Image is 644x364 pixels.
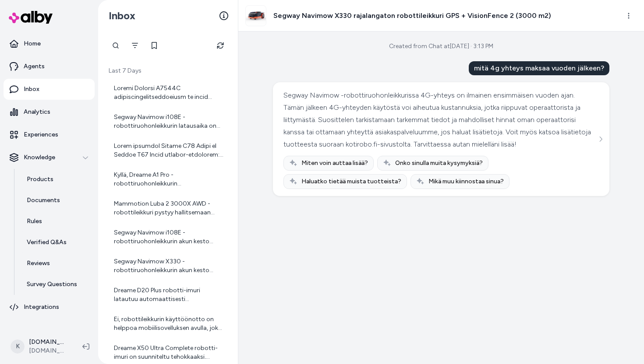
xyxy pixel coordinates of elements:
[389,42,493,51] div: Created from Chat at [DATE] · 3:13 PM
[114,257,224,275] div: Segway Navimow X330 -robottiruohonleikkurin akun kesto riippuu käytöstä ja nurmikon olosuhteista,...
[301,177,401,186] span: Haluatko tietää muista tuotteista?
[107,310,229,338] a: Ei, robottileikkurin käyttöönotto on helppoa mobiilisovelluksen avulla, joka opastaa asennuksessa...
[114,142,224,159] div: Lorem ipsumdol Sitame C78 Adipi el Seddoe T67 Incid utlabor-etdolorem: | Aliquaenim | Admini V30 ...
[27,196,60,205] p: Documents
[29,346,68,355] span: [DOMAIN_NAME]
[18,211,95,232] a: Rules
[18,232,95,253] a: Verified Q&As
[4,147,95,168] button: Knowledge
[107,136,229,164] a: Lorem ipsumdol Sitame C78 Adipi el Seddoe T67 Incid utlabor-etdolorem: | Aliquaenim | Admini V30 ...
[24,303,59,311] p: Integrations
[114,113,224,130] div: Segway Navimow i108E -robottiruohonleikkurin latausaika on noin 90 minuuttia. Tämän jälkeen robot...
[27,259,50,268] p: Reviews
[18,190,95,211] a: Documents
[114,344,224,361] div: Dreame X50 Ultra Complete robotti-imuri on suunniteltu tehokkaaksi, mutta sen melutaso ei ole eri...
[4,297,95,318] a: Integrations
[4,124,95,145] a: Experiences
[24,153,55,162] p: Knowledge
[114,171,224,188] div: Kyllä, Dreame A1 Pro -robottiruohonleikkurin leikkuukorkeutta voi säätää mobiilisovelluksella säh...
[4,101,95,122] a: Analytics
[428,177,504,186] span: Mikä muu kiinnostaa sinua?
[107,79,229,107] a: Loremi Dolorsi A7544C adipiscingelitseddoeiusm te incid utlaboree doloremagnaal, enima minimve qu...
[18,274,95,295] a: Survey Questions
[18,253,95,274] a: Reviews
[27,217,42,226] p: Rules
[301,159,368,168] span: Miten voin auttaa lisää?
[24,130,58,139] p: Experiences
[107,66,229,75] p: Last 7 Days
[5,332,75,360] button: K[DOMAIN_NAME] Shopify[DOMAIN_NAME]
[18,169,95,190] a: Products
[212,37,229,54] button: Refresh
[114,228,224,246] div: Segway Navimow i108E -robottiruohonleikkurin akun kesto leikkuussa riippuu käytöstä ja nurmikon o...
[4,33,95,54] a: Home
[273,10,551,21] h3: Segway Navimow X330 rajalangaton robottileikkuri GPS + VisionFence 2 (3000 m2)
[114,84,224,101] div: Loremi Dolorsi A7544C adipiscingelitseddoeiusm te incid utlaboree doloremagnaal, enima minimve qu...
[107,108,229,136] a: Segway Navimow i108E -robottiruohonleikkurin latausaika on noin 90 minuuttia. Tämän jälkeen robot...
[114,286,224,304] div: Dreame D20 Plus robotti-imuri latautuu automaattisesti tyhjennystelakalleen, kun akun varaus alka...
[246,6,266,26] img: Segway_Navimow_X330_main_1.jpg
[109,9,135,22] h2: Inbox
[107,252,229,280] a: Segway Navimow X330 -robottiruohonleikkurin akun kesto riippuu käytöstä ja nurmikon olosuhteista,...
[27,280,77,289] p: Survey Questions
[9,11,53,24] img: alby Logo
[395,159,483,168] span: Onko sinulla muita kysymyksiä?
[4,56,95,77] a: Agents
[27,238,67,247] p: Verified Q&As
[107,281,229,309] a: Dreame D20 Plus robotti-imuri latautuu automaattisesti tyhjennystelakalleen, kun akun varaus alka...
[595,134,606,144] button: See more
[107,223,229,251] a: Segway Navimow i108E -robottiruohonleikkurin akun kesto leikkuussa riippuu käytöstä ja nurmikon o...
[27,175,53,184] p: Products
[24,62,45,71] p: Agents
[29,338,68,346] p: [DOMAIN_NAME] Shopify
[114,199,224,217] div: Mammotion Luba 2 3000X AWD -robottileikkuri pystyy hallitsemaan useita erillisiä leikkuualueita. ...
[24,108,50,116] p: Analytics
[283,89,597,150] div: Segway Navimow -robottiruohonleikkurissa 4G-yhteys on ilmainen ensimmäisen vuoden ajan. Tämän jäl...
[11,339,25,353] span: K
[126,37,144,54] button: Filter
[114,315,224,332] div: Ei, robottileikkurin käyttöönotto on helppoa mobiilisovelluksen avulla, joka opastaa asennuksessa...
[469,61,609,75] div: mitä 4g yhteys maksaa vuoden jälkeen?
[24,39,41,48] p: Home
[107,165,229,193] a: Kyllä, Dreame A1 Pro -robottiruohonleikkurin leikkuukorkeutta voi säätää mobiilisovelluksella säh...
[107,194,229,222] a: Mammotion Luba 2 3000X AWD -robottileikkuri pystyy hallitsemaan useita erillisiä leikkuualueita. ...
[4,79,95,100] a: Inbox
[24,85,39,94] p: Inbox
